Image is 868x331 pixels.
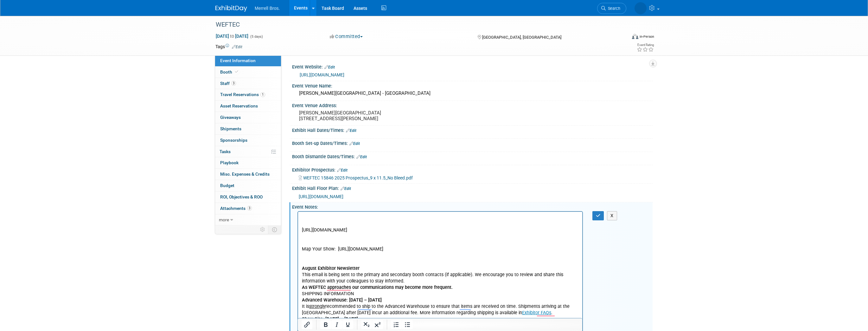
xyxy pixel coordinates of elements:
[292,126,653,134] div: Exhibit Hall Dates/Times:
[215,33,249,39] span: [DATE] [DATE]
[299,194,343,199] a: [URL][DOMAIN_NAME]
[229,34,235,39] span: to
[337,168,348,172] a: Edit
[268,225,281,234] td: Toggle Event Tabs
[299,175,413,180] a: WEFTEC 15846 2025 Prospectus_9 x 11.5_No Bleed.pdf
[4,54,61,59] b: August Exhibitor Newsletter
[292,202,653,210] div: Event Notes:
[220,92,265,97] span: Travel Reservations
[220,160,239,165] span: Playbook
[292,62,653,70] div: Event Website:
[220,81,236,86] span: Staff
[342,320,353,329] button: Underline
[220,206,252,211] span: Attachments
[349,141,360,146] a: Edit
[220,69,239,75] span: Booth
[215,214,281,225] a: more
[220,115,241,120] span: Giveaways
[215,135,281,146] a: Sponsorships
[220,183,234,188] span: Budget
[292,184,653,192] div: Exhibit Hall Floor Plan:
[255,6,280,11] span: Merrell Bros.
[220,58,256,63] span: Event Information
[346,128,356,133] a: Edit
[391,320,402,329] button: Numbered list
[235,70,238,74] i: Booth reservation complete
[215,78,281,89] a: Staff3
[215,101,281,112] a: Asset Reservations
[482,35,561,40] span: [GEOGRAPHIC_DATA], [GEOGRAPHIC_DATA]
[220,194,263,199] span: ROI, Objectives & ROO
[361,320,372,329] button: Subscript
[4,105,60,110] b: Show Site: [DATE] – [DATE]
[292,152,653,160] div: Booth Dismantle Dates/Times:
[215,112,281,123] a: Giveaways
[320,320,331,329] button: Bold
[606,6,620,11] span: Search
[220,172,270,177] span: Misc. Expenses & Credits
[189,219,197,225] a: ERC
[12,238,66,244] a: Booth Sustainability Award
[292,101,653,109] div: Event Venue Address:
[4,73,155,78] b: As WEFTEC approaches our communications may become more frequent.
[84,270,104,276] a: Purchase
[331,320,342,329] button: Italic
[303,175,413,180] span: WEFTEC 15846 2025 Prospectus_9 x 11.5_No Bleed.pdf
[372,320,383,329] button: Superscript
[215,55,281,66] a: Event Information
[639,34,654,39] div: In-Person
[302,320,312,329] button: Insert/edit link
[356,155,367,159] a: Edit
[232,45,242,49] a: Edit
[142,321,181,327] a: WEFTEC Deadlines
[328,33,365,40] button: Committed
[215,191,281,203] a: ROI, Objectives & ROO
[300,72,344,77] a: [URL][DOMAIN_NAME]
[215,180,281,191] a: Budget
[215,43,242,50] td: Tags
[635,2,647,14] img: Brian Hertzog
[607,211,617,220] button: X
[215,123,281,134] a: Shipments
[215,89,281,100] a: Travel Reservations1
[4,283,25,288] b: Open Now
[597,3,626,14] a: Search
[324,65,335,69] a: Edit
[297,88,648,98] div: [PERSON_NAME][GEOGRAPHIC_DATA] - [GEOGRAPHIC_DATA]
[215,5,247,12] img: ExhibitDay
[69,124,77,129] a: ERC
[214,19,617,30] div: WEFTEC
[220,149,231,154] span: Tasks
[292,81,653,89] div: Event Venue Name:
[220,103,258,108] span: Asset Reservations
[150,213,158,218] a: ERC
[215,203,281,214] a: Attachments3
[250,35,263,39] span: (5 days)
[589,33,654,42] div: Event Format
[341,186,351,191] a: Edit
[77,270,83,276] u: OR
[4,15,281,22] p: [URL][DOMAIN_NAME]
[231,81,236,86] span: 3
[257,225,268,234] td: Personalize Event Tab Strip
[4,257,38,263] b: Deadline: [DATE]
[637,43,654,47] div: Event Rating
[215,157,281,168] a: Playbook
[215,67,281,78] a: Booth
[220,126,241,131] span: Shipments
[215,169,281,180] a: Misc. Expenses & Credits
[219,217,229,222] span: more
[247,206,252,211] span: 3
[4,86,84,91] b: Advanced Warehouse: [DATE] – [DATE]
[4,232,38,237] b: Deadline: [DATE]
[224,98,253,104] a: Exhibitor FAQs
[632,34,638,39] img: Format-Inperson.png
[220,138,247,143] span: Sponsorships
[402,320,413,329] button: Bullet list
[215,146,281,157] a: Tasks
[292,139,653,147] div: Booth Set-up Dates/Times:
[102,149,150,155] a: More ASUV Information
[299,110,435,121] pre: [PERSON_NAME][GEOGRAPHIC_DATA] [STREET_ADDRESS][PERSON_NAME]
[131,296,202,301] a: [EMAIL_ADDRESS][DOMAIN_NAME]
